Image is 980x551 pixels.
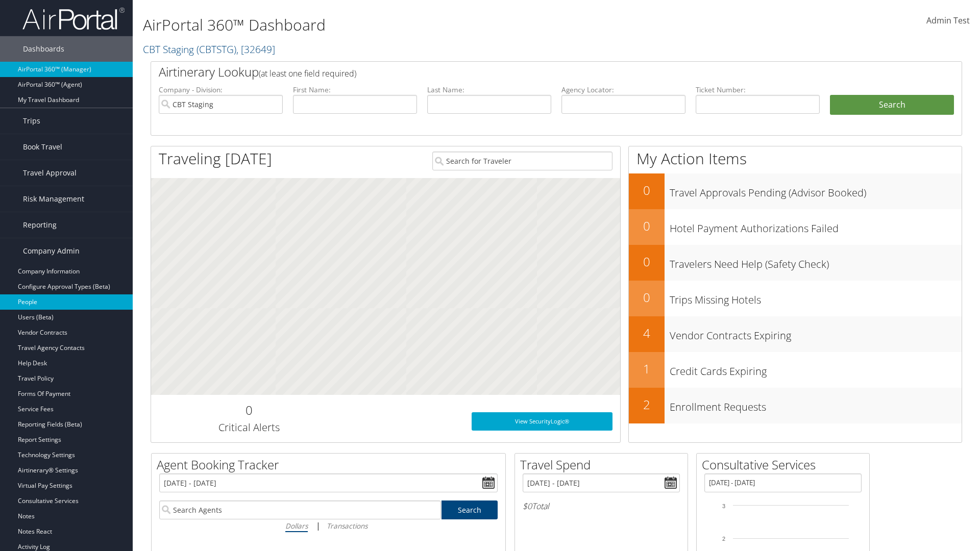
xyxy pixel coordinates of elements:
img: airportal-logo.png [22,7,125,31]
h2: Consultative Services [702,456,869,473]
tspan: 3 [722,503,725,509]
input: Search Agents [159,500,441,519]
h1: AirPortal 360™ Dashboard [143,14,694,36]
h2: 0 [159,402,339,419]
a: 0Travel Approvals Pending (Advisor Booked) [629,173,962,209]
h2: 0 [629,217,665,235]
h3: Trips Missing Hotels [670,288,962,307]
h2: Agent Booking Tracker [157,456,505,473]
label: Ticket Number: [696,85,820,95]
h2: 0 [629,253,665,270]
h1: Traveling [DATE] [159,148,272,169]
i: Transactions [327,521,367,531]
span: Risk Management [23,186,84,212]
h6: Total [523,500,680,512]
span: Trips [23,108,40,134]
span: $0 [523,500,532,512]
a: 4Vendor Contracts Expiring [629,316,962,352]
h2: Airtinerary Lookup [159,63,887,81]
span: Admin Test [926,15,970,26]
span: (at least one field required) [259,68,356,79]
a: View SecurityLogic® [472,412,612,431]
label: Agency Locator: [561,85,685,95]
span: Book Travel [23,134,62,160]
input: Search for Traveler [432,152,612,170]
span: , [ 32649 ] [236,42,275,56]
span: Travel Approval [23,160,77,186]
h2: Travel Spend [520,456,688,473]
a: 1Credit Cards Expiring [629,352,962,388]
span: ( CBTSTG ) [197,42,236,56]
label: Company - Division: [159,85,283,95]
tspan: 2 [722,536,725,542]
a: 2Enrollment Requests [629,388,962,423]
h2: 0 [629,182,665,199]
button: Search [830,95,954,115]
h3: Hotel Payment Authorizations Failed [670,216,962,236]
a: Search [442,500,498,519]
i: Dollars [285,521,308,531]
h2: 2 [629,396,665,413]
label: Last Name: [427,85,551,95]
span: Dashboards [23,36,64,62]
span: Company Admin [23,238,80,264]
h2: 0 [629,289,665,306]
h3: Vendor Contracts Expiring [670,323,962,343]
h2: 1 [629,360,665,378]
h1: My Action Items [629,148,962,169]
a: 0Trips Missing Hotels [629,281,962,316]
h3: Travelers Need Help (Safety Check) [670,252,962,271]
span: Reporting [23,212,57,238]
label: First Name: [293,85,417,95]
a: 0Hotel Payment Authorizations Failed [629,209,962,245]
a: CBT Staging [143,42,275,56]
h2: 4 [629,324,665,342]
a: 0Travelers Need Help (Safety Check) [629,245,962,281]
a: Admin Test [926,5,970,37]
h3: Credit Cards Expiring [670,359,962,379]
div: | [159,519,498,532]
h3: Travel Approvals Pending (Advisor Booked) [670,181,962,200]
h3: Critical Alerts [159,420,339,435]
h3: Enrollment Requests [670,395,962,414]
